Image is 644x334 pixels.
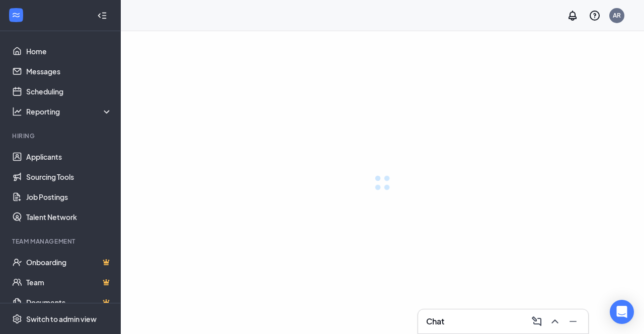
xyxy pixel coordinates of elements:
svg: Minimize [567,315,579,327]
svg: QuestionInfo [589,10,601,22]
a: TeamCrown [26,272,112,292]
div: Team Management [12,237,110,246]
svg: ChevronUp [549,315,561,327]
h3: Chat [426,316,444,327]
a: Scheduling [26,81,112,101]
svg: WorkstreamLogo [11,10,21,20]
svg: Notifications [567,10,579,22]
a: Talent Network [26,207,112,227]
div: AR [613,11,621,20]
a: Applicants [26,147,112,167]
button: ComposeMessage [528,313,544,329]
a: OnboardingCrown [26,252,112,272]
a: Job Postings [26,187,112,207]
svg: Collapse [97,11,107,21]
svg: ComposeMessage [531,315,543,327]
div: Open Intercom Messenger [610,300,634,324]
a: Sourcing Tools [26,167,112,187]
div: Hiring [12,132,110,140]
button: ChevronUp [546,313,562,329]
a: DocumentsCrown [26,292,112,312]
div: Reporting [26,106,113,117]
a: Messages [26,61,112,81]
a: Home [26,41,112,61]
svg: Analysis [12,106,22,117]
div: Switch to admin view [26,314,97,324]
button: Minimize [564,313,580,329]
svg: Settings [12,314,22,324]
